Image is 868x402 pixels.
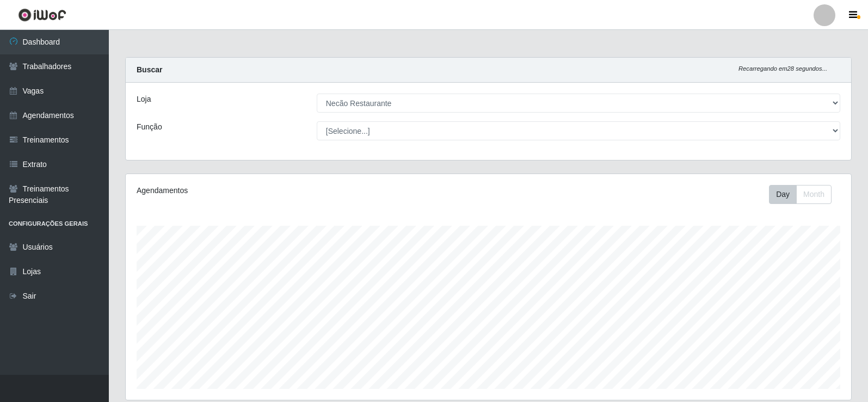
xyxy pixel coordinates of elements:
div: First group [769,185,832,204]
label: Função [137,121,162,133]
button: Month [796,185,832,204]
img: CoreUI Logo [18,8,66,22]
strong: Buscar [137,65,162,74]
i: Recarregando em 28 segundos... [738,65,827,72]
label: Loja [137,94,151,105]
button: Day [769,185,797,204]
div: Agendamentos [137,185,420,196]
div: Toolbar with button groups [769,185,840,204]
